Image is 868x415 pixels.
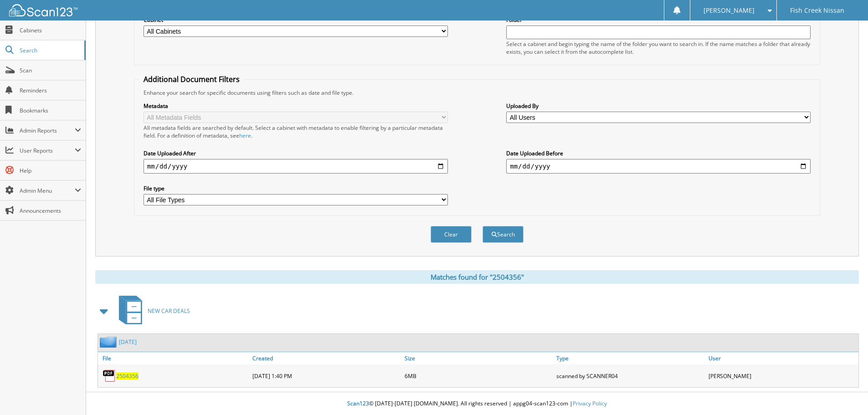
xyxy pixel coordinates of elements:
button: Search [483,226,524,243]
a: NEW CAR DEALS [113,293,190,329]
a: 2504356 [116,372,139,380]
a: Type [554,352,706,364]
span: Scan123 [347,400,369,407]
span: [PERSON_NAME] [704,8,755,13]
a: File [98,352,250,364]
span: Announcements [20,207,81,215]
img: PDF.png [103,369,116,383]
span: Scan [20,67,81,74]
div: © [DATE]-[DATE] [DOMAIN_NAME]. All rights reserved | appg04-scan123-com | [86,393,868,415]
div: Enhance your search for specific documents using filters such as date and file type. [139,89,815,97]
span: Admin Menu [20,187,75,195]
label: Metadata [144,102,448,110]
div: Matches found for "2504356" [95,270,859,284]
a: User [706,352,858,364]
a: Created [250,352,402,364]
button: Clear [431,226,472,243]
div: scanned by SCANNER04 [554,367,706,385]
legend: Additional Document Filters [139,74,244,84]
span: Admin Reports [20,127,75,134]
span: Reminders [20,87,81,94]
a: Size [402,352,555,364]
span: NEW CAR DEALS [148,307,190,315]
a: here [239,132,251,139]
input: start [144,159,448,174]
div: Select a cabinet and begin typing the name of the folder you want to search in. If the name match... [506,40,811,56]
a: Privacy Policy [573,400,607,407]
span: Fish Creek Nissan [790,8,844,13]
label: Date Uploaded Before [506,149,811,157]
input: end [506,159,811,174]
span: Search [20,46,80,54]
span: Help [20,167,81,174]
span: Bookmarks [20,107,81,114]
span: User Reports [20,147,75,154]
div: [DATE] 1:40 PM [250,367,402,385]
iframe: Chat Widget [822,371,868,415]
div: 6MB [402,367,555,385]
a: [DATE] [119,338,137,346]
label: Date Uploaded After [144,149,448,157]
span: Cabinets [20,26,81,34]
div: All metadata fields are searched by default. Select a cabinet with metadata to enable filtering b... [144,124,448,139]
label: Uploaded By [506,102,811,110]
img: folder2.png [100,336,119,348]
div: [PERSON_NAME] [706,367,858,385]
img: scan123-logo-white.svg [9,4,77,16]
label: File type [144,184,448,192]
